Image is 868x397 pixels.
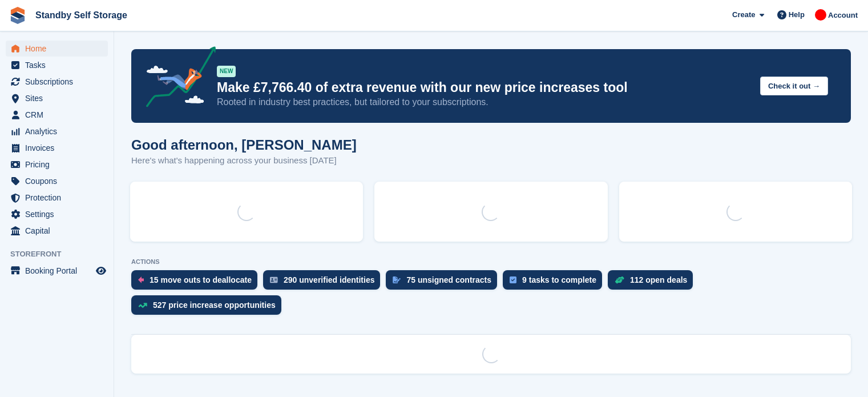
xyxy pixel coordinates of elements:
[25,263,94,279] span: Booking Portal
[131,295,287,320] a: 527 price increase opportunities
[6,107,108,123] a: menu
[25,190,94,206] span: Protection
[25,206,94,222] span: Settings
[6,190,108,206] a: menu
[386,270,503,295] a: 75 unsigned contracts
[25,173,94,189] span: Coupons
[25,74,94,90] span: Subscriptions
[510,276,516,283] img: task-75834270c22a3079a89374b754ae025e5fb1db73e45f91037f5363f120a921f8.svg
[25,223,94,239] span: Capital
[6,90,108,106] a: menu
[406,275,491,284] div: 75 unsigned contracts
[10,248,114,260] span: Storefront
[630,275,687,284] div: 112 open deals
[6,123,108,139] a: menu
[25,57,94,73] span: Tasks
[25,41,94,57] span: Home
[131,270,263,295] a: 15 move outs to deallocate
[6,173,108,189] a: menu
[393,276,401,283] img: contract_signature_icon-13c848040528278c33f63329250d36e43548de30e8caae1d1a13099fd9432cc5.svg
[6,140,108,156] a: menu
[615,276,624,284] img: deal-1b604bf984904fb50ccaf53a9ad4b4a5d6e5aea283cecdc64d6e3604feb123c2.svg
[9,7,26,24] img: stora-icon-8386f47178a22dfd0bd8f6a31ec36ba5ce8667c1dd55bd0f319d3a0aa187defe.svg
[284,275,375,284] div: 290 unverified identities
[136,46,216,111] img: price-adjustments-announcement-icon-8257ccfd72463d97f412b2fc003d46551f7dbcb40ab6d574587a9cd5c0d94...
[138,303,147,308] img: price_increase_opportunities-93ffe204e8149a01c8c9dc8f82e8f89637d9d84a8eef4429ea346261dce0b2c0.svg
[131,154,357,167] p: Here's what's happening across your business [DATE]
[217,79,751,96] p: Make £7,766.40 of extra revenue with our new price increases tool
[828,10,858,21] span: Account
[150,275,252,284] div: 15 move outs to deallocate
[522,275,596,284] div: 9 tasks to complete
[25,123,94,139] span: Analytics
[815,9,826,21] img: Aaron Winter
[25,107,94,123] span: CRM
[25,157,94,173] span: Pricing
[608,270,699,295] a: 112 open deals
[270,276,278,283] img: verify_identity-adf6edd0f0f0b5bbfe63781bf79b02c33cf7c696d77639b501bdc392416b5a36.svg
[6,206,108,222] a: menu
[31,6,132,25] a: Standby Self Storage
[6,57,108,73] a: menu
[131,137,357,153] h1: Good afternoon, [PERSON_NAME]
[789,9,805,21] span: Help
[6,223,108,239] a: menu
[732,9,755,21] span: Create
[94,264,108,278] a: Preview store
[138,276,144,283] img: move_outs_to_deallocate_icon-f764333ba52eb49d3ac5e1228854f67142a1ed5810a6f6cc68b1a99e826820c5.svg
[760,77,828,95] button: Check it out →
[217,66,236,77] div: NEW
[6,263,108,279] a: menu
[503,270,608,295] a: 9 tasks to complete
[6,41,108,57] a: menu
[25,140,94,156] span: Invoices
[217,96,751,109] p: Rooted in industry best practices, but tailored to your subscriptions.
[6,74,108,90] a: menu
[25,90,94,106] span: Sites
[6,157,108,173] a: menu
[131,258,851,266] p: ACTIONS
[263,270,386,295] a: 290 unverified identities
[153,300,276,310] div: 527 price increase opportunities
